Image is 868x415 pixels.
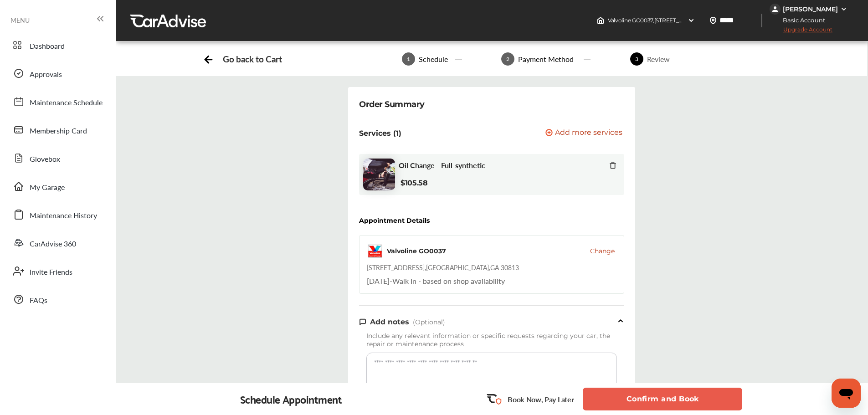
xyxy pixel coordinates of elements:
div: Schedule [415,54,452,64]
span: Add more services [555,129,622,138]
span: Basic Account [770,15,832,25]
span: Valvoline GO0037 , [STREET_ADDRESS] [GEOGRAPHIC_DATA] , GA 30813 [608,17,792,24]
a: Add more services [545,129,624,138]
span: MENU [10,16,30,24]
a: Dashboard [8,33,107,57]
div: Schedule Appointment [240,393,342,405]
span: Glovebox [30,154,60,165]
a: Glovebox [8,146,107,170]
button: Change [590,246,615,256]
img: header-divider.bc55588e.svg [761,14,762,27]
img: jVpblrzwTbfkPYzPPzSLxeg0AAAAASUVORK5CYII= [770,4,781,15]
p: Book Now, Pay Later [508,394,574,405]
img: header-home-logo.8d720a4f.svg [597,17,604,24]
span: (Optional) [413,318,445,326]
button: Confirm and Book [583,388,742,410]
a: Approvals [8,61,107,85]
img: header-down-arrow.9dd2ce7d.svg [688,17,695,24]
div: [PERSON_NAME] [783,5,838,13]
span: - [390,276,392,286]
img: location_vector.a44bc228.svg [709,17,717,24]
span: Approvals [30,69,62,81]
iframe: Button to launch messaging window [832,379,861,408]
span: 2 [501,52,514,66]
a: Maintenance History [8,203,107,226]
div: Order Summary [359,98,425,111]
span: FAQs [30,295,47,307]
span: Dashboard [30,41,65,52]
a: My Garage [8,174,107,198]
p: Services (1) [359,129,401,138]
a: Membership Card [8,118,107,142]
span: 3 [630,52,643,66]
img: WGsFRI8htEPBVLJbROoPRyZpYNWhNONpIPPETTm6eUC0GeLEiAAAAAElFTkSuQmCC [840,5,847,13]
span: [DATE] [367,276,390,286]
div: Review [643,54,673,64]
span: Maintenance Schedule [30,97,103,109]
img: oil-change-thumb.jpg [363,159,395,190]
span: My Garage [30,182,65,194]
div: Payment Method [514,54,577,64]
span: Add notes [370,318,409,326]
div: Valvoline GO0037 [387,246,446,256]
span: Membership Card [30,125,87,137]
b: $105.58 [401,179,428,187]
span: Oil Change - Full-synthetic [399,161,485,169]
span: 1 [402,52,415,66]
span: Invite Friends [30,266,72,278]
a: CarAdvise 360 [8,231,107,255]
span: CarAdvise 360 [30,238,76,250]
span: Upgrade Account [770,26,832,37]
a: FAQs [8,287,107,311]
a: Invite Friends [8,259,107,283]
div: Go back to Cart [223,54,282,64]
div: [STREET_ADDRESS] , [GEOGRAPHIC_DATA] , GA 30813 [367,263,519,272]
div: Appointment Details [359,217,430,224]
img: note-icon.db9493fa.svg [359,318,366,326]
span: Include any relevant information or specific requests regarding your car, the repair or maintenan... [366,332,610,348]
div: Walk In - based on shop availability [367,276,505,286]
img: logo-valvoline.png [367,243,383,259]
a: Maintenance Schedule [8,90,107,113]
button: Add more services [545,129,622,138]
span: Maintenance History [30,210,97,222]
